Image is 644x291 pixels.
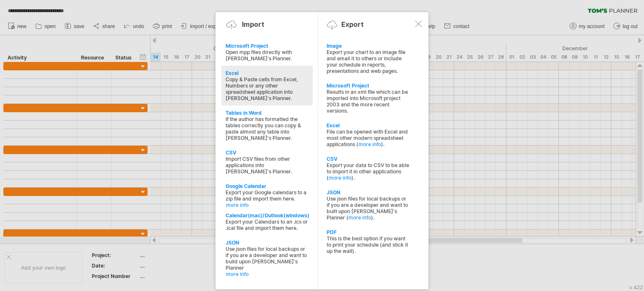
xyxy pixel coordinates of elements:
[226,202,309,208] a: more info
[226,70,309,76] div: Excel
[226,110,309,116] div: Tables in Word
[242,20,264,28] div: Import
[327,196,410,221] div: Use json files for local backups or if you are a developer and want to built upon [PERSON_NAME]'s...
[226,76,309,101] div: Copy & Paste cells from Excel, Numbers or any other spreadsheet application into [PERSON_NAME]'s ...
[327,129,410,147] div: File can be opened with Excel and most other modern spreadsheet applications ( ).
[327,82,410,89] div: Microsoft Project
[327,43,410,49] div: Image
[327,235,410,254] div: This is the best option if you want to print your schedule (and stick it up the wall).
[327,156,410,162] div: CSV
[329,175,351,181] a: more info
[348,214,371,221] a: more info
[226,116,309,141] div: If the author has formatted the tables correctly you can copy & paste almost any table into [PERS...
[226,271,309,277] a: more info
[327,189,410,196] div: JSON
[327,122,410,129] div: Excel
[327,89,410,114] div: Results in an xml file which can be imported into Microsoft project 2003 and the more recent vers...
[358,141,381,147] a: more info
[327,162,410,181] div: Export your data to CSV to be able to import it in other applications ( ).
[341,20,364,28] div: Export
[327,49,410,74] div: Export your chart to an image file and email it to others or include your schedule in reports, pr...
[327,229,410,235] div: PDF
